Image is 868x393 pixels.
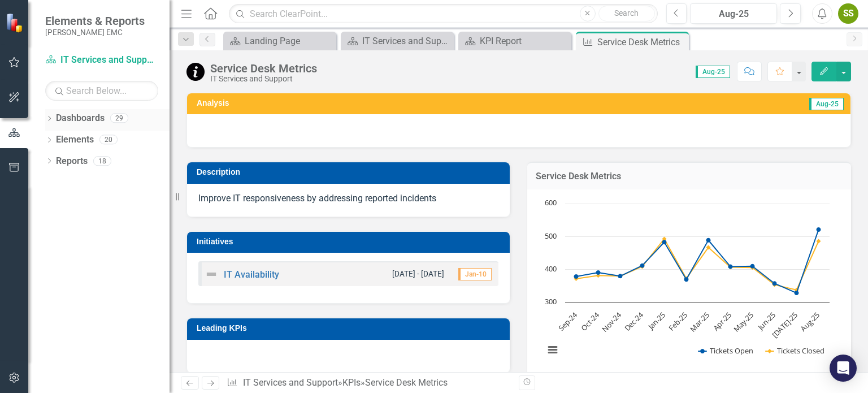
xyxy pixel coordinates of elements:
button: View chart menu, Chart [545,342,561,358]
div: 20 [99,135,118,145]
text: [DATE]-25 [770,310,800,340]
text: Jun-25 [755,310,778,332]
path: Jan-25, 483. Tickets Open. [662,240,667,244]
div: Service Desk Metrics [365,377,448,388]
div: 29 [110,114,128,123]
img: ClearPoint Strategy [5,12,26,33]
text: Feb-25 [666,310,689,333]
div: » » [227,377,510,390]
text: 400 [545,264,557,274]
path: May-25, 410. Tickets Open. [750,264,755,269]
path: Mar-25, 489. Tickets Open. [706,238,711,243]
div: Service Desk Metrics [210,62,317,75]
a: Landing Page [226,34,333,48]
a: IT Services and Support [344,34,451,48]
text: Dec-24 [622,309,646,333]
a: Reports [56,155,88,168]
h3: Analysis [197,99,506,107]
path: Sep-24, 379. Tickets Open. [574,274,579,279]
div: Open Intercom Messenger [830,355,857,382]
path: Apr-25, 409. Tickets Open. [728,264,733,269]
input: Search Below... [45,81,158,101]
path: Feb-25, 370. Tickets Open. [684,277,689,282]
button: Show Tickets Open [698,346,753,356]
div: 18 [93,156,111,166]
small: [DATE] - [DATE] [392,269,444,279]
text: Sep-24 [556,309,580,333]
path: Jun-25, 358. Tickets Open. [772,281,777,286]
span: Aug-25 [809,98,844,110]
p: Improve IT responsiveness by addressing reported incidents [198,192,498,205]
text: Mar-25 [688,310,711,334]
text: 600 [545,197,557,208]
h3: Description [197,168,504,176]
a: Elements [56,133,94,146]
path: Jul-25, 329. Tickets Open. [795,291,799,295]
span: Search [614,8,639,18]
text: May-25 [731,310,756,334]
button: Show Tickets Closed [766,346,824,356]
svg: Interactive chart [539,198,835,368]
span: Jan-10 [458,268,492,280]
text: Jan-25 [645,310,668,332]
a: KPI Report [461,34,568,48]
text: Aug-25 [798,310,822,334]
div: KPI Report [480,34,568,48]
path: Dec-24, 412. Tickets Open. [640,264,645,268]
text: 500 [545,231,557,241]
a: IT Services and Support [45,54,158,67]
span: Elements & Reports [45,14,145,28]
a: IT Services and Support [243,377,338,388]
img: Information Only [186,63,205,81]
path: Aug-25, 521. Tickets Open. [817,227,821,232]
text: Apr-25 [711,310,734,332]
path: Oct-24, 391. Tickets Open. [596,270,601,275]
div: Landing Page [245,34,333,48]
a: KPIs [342,377,361,388]
small: [PERSON_NAME] EMC [45,28,145,37]
h3: Leading KPIs [197,324,504,332]
h3: Service Desk Metrics [536,171,843,182]
a: IT Availability [224,269,279,280]
div: Chart. Highcharts interactive chart. [539,198,840,368]
div: Service Desk Metrics [597,35,686,49]
div: IT Services and Support [362,34,451,48]
text: Nov-24 [600,309,624,334]
button: SS [838,3,858,24]
path: Nov-24, 380. Tickets Open. [618,274,623,278]
button: Aug-25 [690,3,777,24]
text: 300 [545,296,557,306]
input: Search ClearPoint... [229,4,657,24]
h3: Initiatives [197,237,504,246]
button: Search [598,6,655,21]
div: Aug-25 [694,7,773,21]
div: IT Services and Support [210,75,317,83]
text: Oct-24 [579,309,602,332]
img: Not Defined [205,267,218,281]
a: Dashboards [56,112,105,125]
span: Aug-25 [696,66,730,78]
